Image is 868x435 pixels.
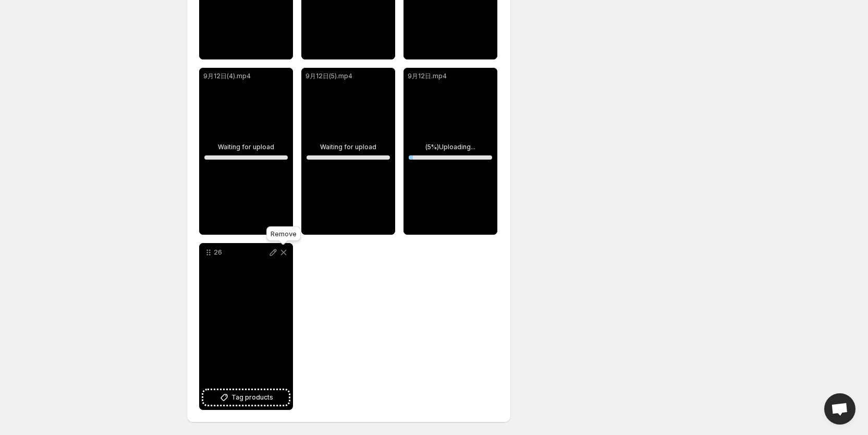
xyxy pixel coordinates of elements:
span: Tag products [231,392,273,403]
p: 9月12日(5).mp4 [305,72,391,80]
p: 9月12日(4).mp4 [203,72,289,80]
button: Tag products [203,390,289,405]
p: 26 [214,248,268,257]
div: Open chat [824,393,855,425]
div: 26Tag products [199,243,293,410]
p: 9月12日.mp4 [408,72,493,80]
